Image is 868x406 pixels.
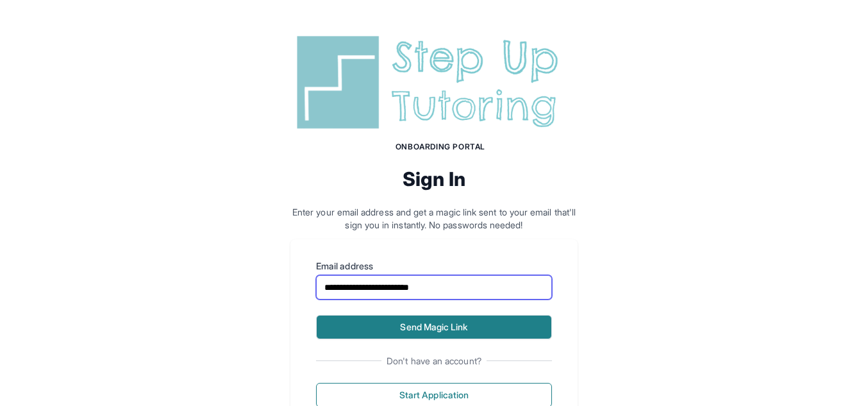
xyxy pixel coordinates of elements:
[290,31,578,134] img: Step Up Tutoring horizontal logo
[290,206,578,232] p: Enter your email address and get a magic link sent to your email that'll sign you in instantly. N...
[316,260,552,273] label: Email address
[303,142,578,152] h1: Onboarding Portal
[316,315,552,339] button: Send Magic Link
[290,167,578,190] h2: Sign In
[381,355,487,368] span: Don't have an account?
